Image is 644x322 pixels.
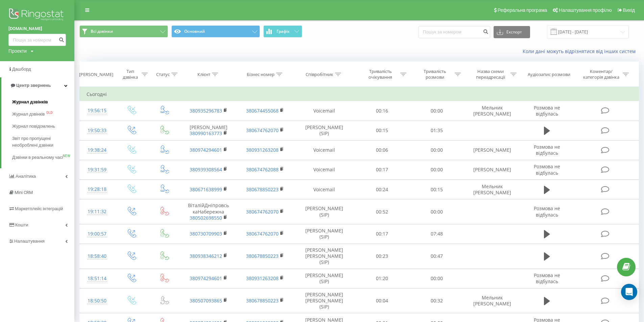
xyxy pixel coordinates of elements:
span: Реферальна програма [498,7,547,13]
td: 00:00 [409,160,464,179]
div: Open Intercom Messenger [621,284,637,300]
a: Журнал повідомлень [12,120,74,132]
div: Назва схеми переадресації [473,69,509,80]
span: Всі дзвінки [91,29,113,34]
td: 00:16 [355,101,409,121]
span: Mini CRM [15,190,33,195]
a: 380674762088 [246,166,279,173]
span: Дзвінки в реальному часі [12,154,63,161]
div: 19:50:33 [87,124,108,137]
a: 380935296783 [190,107,222,114]
div: 19:31:59 [87,163,108,176]
div: [PERSON_NAME] [79,72,113,77]
td: ВіталійДніпровськаНабережна [180,199,237,224]
a: 380931263208 [246,147,279,153]
td: [PERSON_NAME] [464,160,521,179]
a: 380678850223 [246,186,279,193]
button: Графік [263,25,302,38]
span: Розмова не відбулась [534,104,560,117]
div: Співробітник [306,72,333,77]
span: Вихід [623,7,635,13]
input: Пошук за номером [8,34,66,46]
a: 380674762070 [246,230,279,237]
a: 380974294601 [190,147,222,153]
div: 18:50:50 [87,294,108,307]
a: 380671638999 [190,186,222,193]
span: Аналiтика [16,174,36,179]
span: Налаштування профілю [559,7,612,13]
a: Центр звернень [1,77,74,94]
span: Журнал повідомлень [12,123,55,130]
div: Проекти [8,48,27,54]
span: Журнал дзвінків [12,111,45,118]
td: 00:00 [409,199,464,224]
td: Сьогодні [80,88,639,101]
button: Експорт [494,26,530,38]
a: [DOMAIN_NAME] [8,25,66,32]
td: [PERSON_NAME] (SIP) [293,224,355,244]
div: Бізнес номер [247,72,275,77]
div: 18:58:40 [87,250,108,263]
td: Мельник [PERSON_NAME] [464,288,521,313]
span: Розмова не відбулась [534,205,560,218]
div: 19:00:57 [87,227,108,241]
a: 380674762070 [246,208,279,215]
td: 00:00 [409,269,464,288]
a: 380938346212 [190,253,222,259]
a: 380678850223 [246,253,279,259]
td: [PERSON_NAME] (SIP) [293,121,355,140]
a: 380674762070 [246,127,279,133]
span: Дашборд [12,67,31,72]
img: Ringostat logo [8,7,66,24]
td: 00:00 [409,140,464,160]
a: 380674455068 [246,107,279,114]
div: 19:28:18 [87,183,108,196]
span: Центр звернень [16,83,51,88]
td: 00:32 [409,288,464,313]
div: Тривалість розмови [417,69,453,80]
a: 380990163773 [190,130,222,137]
td: Мельник [PERSON_NAME] [464,101,521,121]
td: [PERSON_NAME] (SIP) [293,269,355,288]
div: Тип дзвінка [121,69,140,80]
td: 00:15 [355,121,409,140]
a: 380730709903 [190,230,222,237]
td: [PERSON_NAME] (SIP) [293,199,355,224]
button: Основний [171,25,260,38]
a: 380974294601 [190,275,222,281]
td: [PERSON_NAME] [PERSON_NAME] (SIP) [293,288,355,313]
td: [PERSON_NAME] [180,121,237,140]
span: Маркетплейс інтеграцій [15,206,63,211]
a: Звіт про пропущені необроблені дзвінки [12,132,74,151]
td: 01:35 [409,121,464,140]
td: 00:00 [409,101,464,121]
div: Тривалість очікування [362,69,399,80]
a: Журнал дзвінків [12,96,74,108]
span: Розмова не відбулась [534,144,560,156]
td: 00:15 [409,180,464,199]
span: Розмова не відбулась [534,163,560,176]
span: Журнал дзвінків [12,99,48,105]
td: [PERSON_NAME] [464,140,521,160]
span: Розмова не відбулась [534,272,560,284]
span: Звіт про пропущені необроблені дзвінки [12,135,71,149]
span: Налаштування [14,239,45,244]
td: Voicemail [293,160,355,179]
button: Всі дзвінки [79,25,168,38]
a: 380507093865 [190,297,222,304]
div: 18:51:14 [87,272,108,285]
span: Графік [277,29,290,34]
a: 380502698550 [190,215,222,221]
td: 00:47 [409,244,464,269]
span: Кошти [15,222,28,227]
a: Коли дані можуть відрізнятися вiд інших систем [523,48,639,54]
td: [PERSON_NAME] [PERSON_NAME] (SIP) [293,244,355,269]
td: 00:23 [355,244,409,269]
td: 00:17 [355,224,409,244]
a: 380678850223 [246,297,279,304]
div: 19:38:24 [87,144,108,157]
div: 19:11:32 [87,205,108,218]
td: 01:20 [355,269,409,288]
div: 19:56:15 [87,104,108,117]
div: Аудіозапис розмови [528,72,570,77]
